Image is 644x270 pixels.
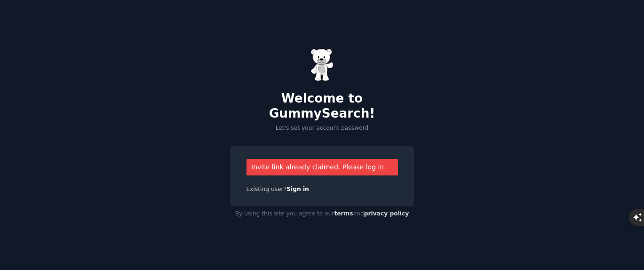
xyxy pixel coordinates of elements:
[364,210,409,217] a: privacy policy
[230,124,414,133] p: Let's set your account password
[310,48,334,81] img: Gummy Bear
[334,210,353,217] a: terms
[246,186,287,192] span: Existing user?
[286,186,309,192] a: Sign in
[230,206,414,222] div: By using this site you agree to our and
[246,159,398,175] div: Invite link already claimed. Please log in.
[230,91,414,121] h2: Welcome to GummySearch!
